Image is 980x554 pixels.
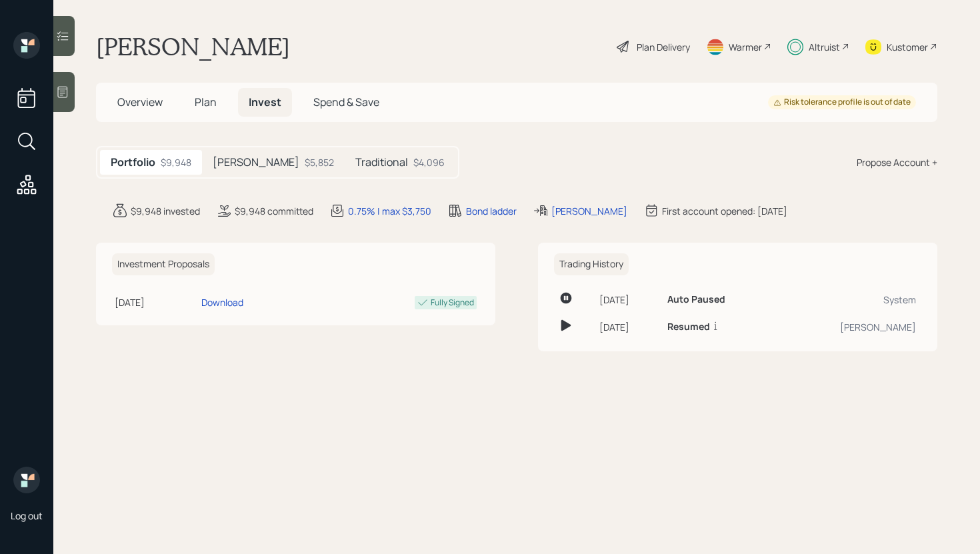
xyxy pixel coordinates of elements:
[249,95,281,109] span: Invest
[599,293,657,307] div: [DATE]
[782,293,916,307] div: System
[161,155,191,169] div: $9,948
[355,156,408,169] h5: Traditional
[213,156,299,169] h5: [PERSON_NAME]
[96,32,290,61] h1: [PERSON_NAME]
[11,509,43,522] div: Log out
[667,294,725,305] h6: Auto Paused
[112,253,215,275] h6: Investment Proposals
[131,204,200,218] div: $9,948 invested
[809,40,840,54] div: Altruist
[554,253,629,275] h6: Trading History
[662,204,787,218] div: First account opened: [DATE]
[13,467,40,493] img: retirable_logo.png
[195,95,217,109] span: Plan
[551,204,627,218] div: [PERSON_NAME]
[857,155,937,169] div: Propose Account +
[413,155,445,169] div: $4,096
[305,155,334,169] div: $5,852
[466,204,517,218] div: Bond ladder
[637,40,690,54] div: Plan Delivery
[348,204,431,218] div: 0.75% | max $3,750
[773,97,911,108] div: Risk tolerance profile is out of date
[667,321,710,333] h6: Resumed
[235,204,313,218] div: $9,948 committed
[117,95,163,109] span: Overview
[201,295,243,309] div: Download
[782,320,916,334] div: [PERSON_NAME]
[887,40,928,54] div: Kustomer
[599,320,657,334] div: [DATE]
[111,156,155,169] h5: Portfolio
[729,40,762,54] div: Warmer
[431,297,474,309] div: Fully Signed
[115,295,196,309] div: [DATE]
[313,95,379,109] span: Spend & Save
